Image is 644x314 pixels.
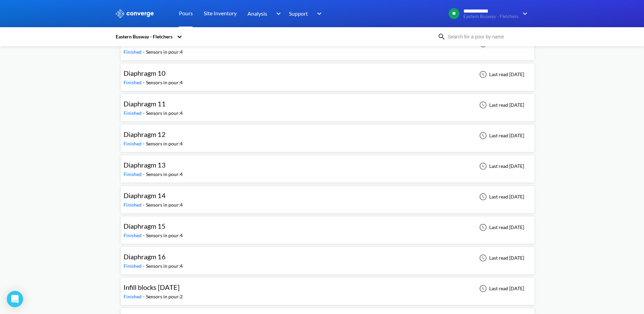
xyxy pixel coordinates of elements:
[121,102,535,107] a: Diaphragm 11Finished-Sensors in pour:4Last read [DATE]
[313,10,324,18] img: downArrow.svg
[115,33,173,40] div: Eastern Busway - Fletchers
[124,69,166,77] span: Diaphragm 10
[124,263,143,269] span: Finished
[143,294,146,299] span: -
[146,79,183,86] div: Sensors in pour: 4
[143,49,146,55] span: -
[121,71,535,77] a: Diaphragm 10Finished-Sensors in pour:4Last read [DATE]
[146,201,183,209] div: Sensors in pour: 4
[121,163,535,169] a: Diaphragm 13Finished-Sensors in pour:4Last read [DATE]
[476,254,526,262] div: Last read [DATE]
[7,291,23,307] div: Open Intercom Messenger
[146,140,183,147] div: Sensors in pour: 4
[124,283,180,291] span: Infill blocks [DATE]
[476,284,526,293] div: Last read [DATE]
[143,80,146,85] span: -
[476,162,526,170] div: Last read [DATE]
[124,171,143,177] span: Finished
[446,33,528,40] input: Search for a pour by name
[247,9,267,18] span: Analysis
[146,293,183,300] div: Sensors in pour: 2
[124,222,166,230] span: Diaphragm 15
[143,171,146,177] span: -
[518,10,529,18] img: downArrow.svg
[121,193,535,199] a: Diaphragm 14Finished-Sensors in pour:4Last read [DATE]
[115,9,154,18] img: logo_ewhite.svg
[146,232,183,239] div: Sensors in pour: 4
[143,110,146,116] span: -
[124,294,143,299] span: Finished
[124,110,143,116] span: Finished
[121,224,535,230] a: Diaphragm 15Finished-Sensors in pour:4Last read [DATE]
[124,252,166,261] span: Diaphragm 16
[124,202,143,208] span: Finished
[121,255,535,260] a: Diaphragm 16Finished-Sensors in pour:4Last read [DATE]
[124,232,143,238] span: Finished
[121,40,535,46] a: Diaphragm 9Finished-Sensors in pour:4Last read [DATE]
[124,100,166,108] span: Diaphragm 11
[476,223,526,231] div: Last read [DATE]
[476,193,526,201] div: Last read [DATE]
[476,101,526,109] div: Last read [DATE]
[272,10,282,18] img: downArrow.svg
[124,49,143,55] span: Finished
[124,191,166,199] span: Diaphragm 14
[438,33,446,41] img: icon-search.svg
[124,141,143,146] span: Finished
[146,262,183,270] div: Sensors in pour: 4
[143,141,146,146] span: -
[146,109,183,117] div: Sensors in pour: 4
[143,263,146,269] span: -
[143,232,146,238] span: -
[143,202,146,208] span: -
[121,285,535,291] a: Infill blocks [DATE]Finished-Sensors in pour:2Last read [DATE]
[146,48,183,56] div: Sensors in pour: 4
[124,130,166,138] span: Diaphragm 12
[121,132,535,138] a: Diaphragm 12Finished-Sensors in pour:4Last read [DATE]
[476,70,526,78] div: Last read [DATE]
[124,80,143,85] span: Finished
[124,161,166,169] span: Diaphragm 13
[476,132,526,140] div: Last read [DATE]
[463,14,518,19] span: Eastern Busway - Fletchers
[289,9,308,18] span: Support
[146,171,183,178] div: Sensors in pour: 4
